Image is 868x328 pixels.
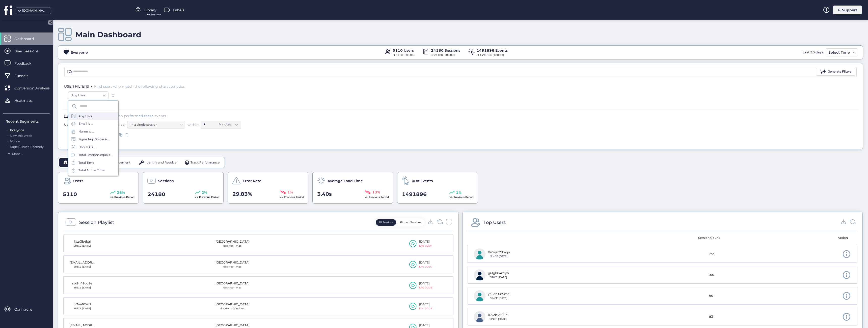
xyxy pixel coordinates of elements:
span: Dashboard [14,36,41,42]
span: vs. Previous Period [195,195,219,199]
div: User ID is ... [78,145,96,150]
div: bl3va62sd2 [70,302,95,307]
div: 1491896 Events [477,48,508,53]
span: 24180 [148,190,165,198]
div: Select Time [827,49,851,55]
button: Pinned Sessions [397,219,424,226]
span: 29.83% [232,190,252,198]
span: New this week [10,134,32,138]
div: sbj9h49bu9e [70,281,95,286]
span: For Segments [147,13,161,16]
div: desktop · Mac [215,286,250,290]
span: Rage Clicked Recently [10,145,44,149]
span: EVENT FILTERS [64,114,91,118]
span: 90 [709,293,713,298]
div: SINCE [DATE] [488,296,509,300]
span: 1% [287,189,293,195]
div: [DATE] [419,281,432,286]
div: 5110 Users [393,48,415,53]
div: desktop · Mac [215,265,250,269]
span: Find users who match the following characteristics [94,84,185,89]
span: . [8,133,8,138]
div: Main Dashboard [75,30,141,39]
div: Everyone [71,50,88,55]
div: SINCE [DATE] [70,244,95,248]
div: Live 00:04 [419,244,432,248]
span: Error Rate [243,178,261,184]
div: yc6az9ur9mo [488,292,509,297]
div: Total Time [78,160,94,165]
span: Identify and Resolve [146,160,176,165]
span: Configure [14,307,40,312]
div: of 5110 (100.0%) [393,53,415,57]
div: SINCE [DATE] [70,307,95,311]
nz-select-item: In a single session [130,121,182,128]
div: Total Active Time [78,168,104,173]
div: [DATE] [419,302,432,307]
div: Recent Segments [6,119,50,124]
span: 2% [202,190,207,195]
span: 26% [117,190,125,195]
div: Total Sessions equals ... [78,153,113,157]
div: iiazr3b4kui [70,239,95,244]
span: Users that completed steps [64,122,106,127]
div: Name is ... [78,129,94,134]
button: Generate Filters [816,68,855,76]
div: Generate Filters [828,69,851,74]
span: Conversion Analysis [14,85,57,91]
div: Signed-up Status is ... [78,137,111,142]
div: Any User [78,114,92,119]
div: Live 00:36 [419,286,432,290]
span: . [8,144,8,149]
span: USER FILTERS [64,84,89,89]
span: User Sessions [14,48,46,54]
div: [DATE] [419,239,432,244]
span: Everyone [10,128,24,132]
div: [GEOGRAPHIC_DATA] [215,323,250,328]
span: More ... [12,152,23,156]
div: [DATE] [419,260,432,265]
div: 24180 Sessions [431,48,460,53]
div: of 1491896 (100.0%) [477,53,508,57]
span: Average Load Time [328,178,363,184]
div: Add Event [67,141,88,146]
span: . [8,127,8,132]
div: [GEOGRAPHIC_DATA] [215,260,250,265]
span: 1% [456,190,462,195]
nz-select-item: Minutes [219,121,238,128]
span: within [187,122,199,127]
div: [GEOGRAPHIC_DATA] [215,302,250,307]
div: [DOMAIN_NAME] [22,8,47,13]
div: Live 00:25 [419,307,432,311]
div: 0u5qn29baqn [488,250,510,255]
span: Mobile [10,139,20,143]
span: Sessions [158,178,174,184]
button: All Sessions [376,219,396,226]
span: Funnels [14,73,36,79]
span: 3.40s [317,190,332,198]
span: 172 [708,252,714,256]
div: Top Users [483,219,506,226]
span: . [8,138,8,143]
div: [EMAIL_ADDRESS][DOMAIN_NAME] [70,323,95,328]
span: Heatmaps [14,98,40,103]
div: desktop · Windows [215,307,250,311]
div: SINCE [DATE] [70,265,95,269]
span: 1491896 [402,190,427,198]
div: desktop · Mac [215,244,250,248]
div: Live 00:07 [419,265,432,269]
div: SINCE [DATE] [488,275,509,279]
div: Email is ... [78,121,93,126]
div: Session Playlist [79,219,114,226]
mat-header-cell: Session Count [661,231,757,245]
span: 83 [709,314,713,319]
nz-select-item: Any User [71,91,105,99]
span: Find users who performed these events [96,114,166,118]
span: 13% [372,189,380,195]
span: # of Events [412,178,433,184]
div: Last 30 days [801,48,824,56]
span: Library [144,7,156,13]
span: Users [73,178,83,184]
span: 5110 [63,190,77,198]
span: vs. Previous Period [449,195,474,199]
